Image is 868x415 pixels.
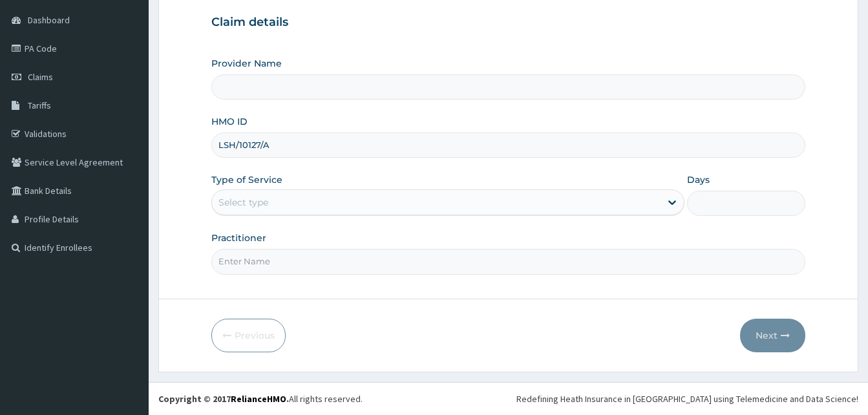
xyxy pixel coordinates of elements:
span: Dashboard [28,14,70,26]
label: Provider Name [211,57,282,70]
button: Previous [211,319,286,352]
span: Claims [28,71,53,83]
h3: Claim details [211,16,805,30]
span: Tariffs [28,100,51,111]
input: Enter Name [211,249,805,274]
a: RelianceHMO [231,393,286,405]
footer: All rights reserved. [149,382,868,415]
div: Redefining Heath Insurance in [GEOGRAPHIC_DATA] using Telemedicine and Data Science! [516,392,858,405]
label: Practitioner [211,231,266,244]
strong: Copyright © 2017 . [158,393,289,405]
button: Next [740,319,805,352]
label: Type of Service [211,173,282,186]
div: Select type [218,196,268,209]
label: HMO ID [211,115,248,128]
label: Days [687,173,710,186]
input: Enter HMO ID [211,133,805,158]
